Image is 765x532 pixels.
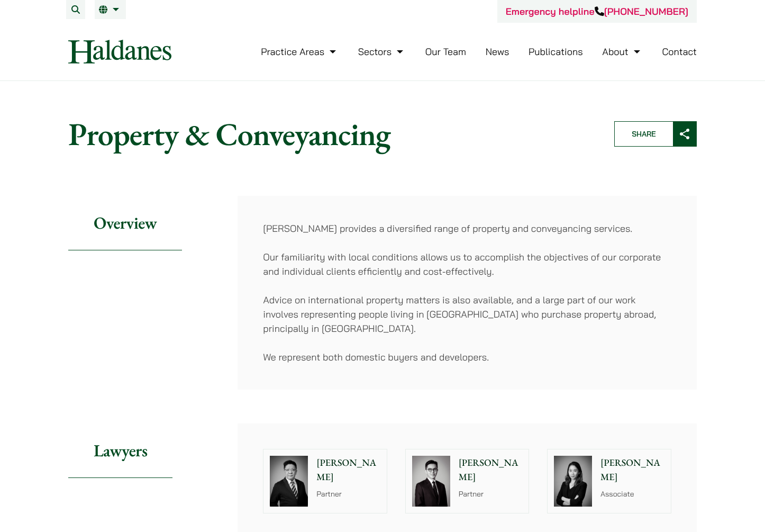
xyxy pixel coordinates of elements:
a: News [486,46,509,58]
button: Share [614,121,697,147]
a: [PERSON_NAME] Partner [263,449,387,513]
p: [PERSON_NAME] [316,456,380,484]
a: Emergency helpline[PHONE_NUMBER] [506,5,688,17]
p: We represent both domestic buyers and developers. [263,350,671,364]
span: Share [615,122,673,146]
a: [PERSON_NAME] Partner [405,449,530,513]
img: Logo of Haldanes [68,40,171,64]
p: [PERSON_NAME] [600,456,664,484]
a: About [602,46,642,58]
p: Our familiarity with local conditions allows us to accomplish the objectives of our corporate and... [263,250,671,278]
p: Associate [600,489,664,500]
p: Advice on international property matters is also available, and a large part of our work involves... [263,293,671,336]
a: Our Team [425,46,466,58]
a: Contact [662,46,697,58]
p: Partner [459,489,523,500]
a: [PERSON_NAME] Associate [547,449,671,513]
h2: Overview [68,196,182,250]
a: Sectors [358,46,406,58]
a: Practice Areas [261,46,339,58]
h2: Lawyers [68,423,172,478]
p: [PERSON_NAME] [459,456,523,484]
a: EN [99,5,122,14]
a: Publications [529,46,583,58]
p: Partner [316,489,380,500]
p: [PERSON_NAME] provides a diversified range of property and conveyancing services. [263,221,671,236]
h1: Property & Conveyancing [68,115,596,153]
